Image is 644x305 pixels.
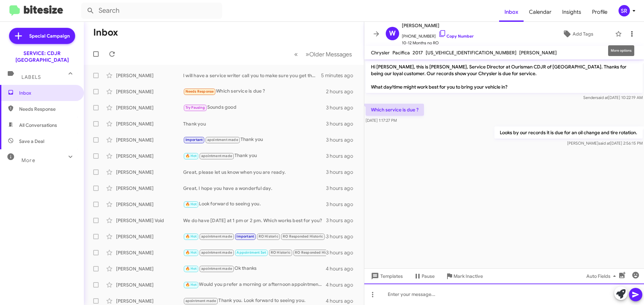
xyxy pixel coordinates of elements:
[426,50,517,56] span: [US_VEHICLE_IDENTIFICATION_NUMBER]
[9,28,75,44] a: Special Campaign
[116,282,183,288] div: [PERSON_NAME]
[201,154,232,158] span: apointment made
[389,28,396,39] span: W
[619,5,630,16] div: SR
[185,234,197,239] span: 🔥 Hot
[185,283,197,287] span: 🔥 Hot
[185,250,197,255] span: 🔥 Hot
[598,141,610,146] span: said at
[236,234,254,239] span: Important
[183,120,326,127] div: Thank you
[309,51,352,58] span: Older Messages
[183,297,326,305] div: Thank you. Look forward to seeing you.
[183,233,326,240] div: Look forward to seeing you on the 22nd.
[326,217,359,224] div: 3 hours ago
[271,250,290,255] span: RO Historic
[557,2,587,22] a: Insights
[321,72,359,79] div: 5 minutes ago
[326,153,359,159] div: 3 hours ago
[201,234,232,239] span: apointment made
[19,90,76,96] span: Inbox
[21,74,41,80] span: Labels
[326,265,359,272] div: 4 hours ago
[259,234,278,239] span: RO Historic
[81,3,222,19] input: Search
[326,201,359,208] div: 3 hours ago
[543,28,612,40] button: Add Tags
[21,157,35,163] span: More
[185,266,197,271] span: 🔥 Hot
[201,250,232,255] span: apointment made
[183,249,326,256] div: Unfortunately we do not.
[207,138,238,142] span: apointment made
[370,270,403,282] span: Templates
[116,249,183,256] div: [PERSON_NAME]
[93,27,118,38] h1: Inbox
[19,122,57,129] span: All Conversations
[326,104,359,111] div: 3 hours ago
[494,126,643,139] p: Looks by our records it is due for an oil change and tire rotation.
[116,153,183,159] div: [PERSON_NAME]
[116,233,183,240] div: [PERSON_NAME]
[185,202,197,206] span: 🔥 Hot
[587,2,613,22] a: Profile
[183,217,326,224] div: We do have [DATE] at 1 pm or 2 pm. Which works best for you?
[453,270,483,282] span: Mark Inactive
[519,50,557,56] span: [PERSON_NAME]
[499,2,524,22] span: Inbox
[183,104,326,111] div: Sounds good
[201,266,232,271] span: apointment made
[116,104,183,111] div: [PERSON_NAME]
[371,50,390,56] span: Chrysler
[326,282,359,288] div: 4 hours ago
[402,30,474,40] span: [PHONE_NUMBER]
[183,152,326,160] div: Thank you
[183,169,326,175] div: Great, please let us know when you are ready.
[294,50,298,58] span: «
[326,169,359,175] div: 3 hours ago
[402,21,474,30] span: [PERSON_NAME]
[116,88,183,95] div: [PERSON_NAME]
[302,47,356,61] button: Next
[183,72,321,79] div: I will have a service writer call you to make sure you get the proper information.
[183,281,326,289] div: Would you prefer a morning or afternoon appointment? Do you have an approximate mileage on the ve...
[29,33,70,39] span: Special Campaign
[116,217,183,224] div: [PERSON_NAME] Void
[326,120,359,127] div: 3 hours ago
[567,141,643,146] span: [PERSON_NAME] [DATE] 2:56:15 PM
[183,200,326,208] div: Look forward to seeing you.
[326,298,359,304] div: 4 hours ago
[295,250,335,255] span: RO Responded Historic
[364,270,408,282] button: Templates
[608,45,634,56] div: More options
[402,40,474,46] span: 10-12 Months no RO
[366,61,643,93] p: Hi [PERSON_NAME], this is [PERSON_NAME], Service Director at Ourisman CDJR of [GEOGRAPHIC_DATA]. ...
[306,50,309,58] span: »
[283,234,323,239] span: RO Responded Historic
[290,47,302,61] button: Previous
[116,201,183,208] div: [PERSON_NAME]
[185,105,205,110] span: Try Pausing
[116,137,183,143] div: [PERSON_NAME]
[413,50,423,56] span: 2017
[524,2,557,22] a: Calendar
[185,154,197,158] span: 🔥 Hot
[183,265,326,272] div: Ok thanks
[613,5,637,16] button: SR
[183,136,326,144] div: Thank you
[116,298,183,304] div: [PERSON_NAME]
[290,47,356,61] nav: Page navigation example
[116,169,183,175] div: [PERSON_NAME]
[326,88,359,95] div: 2 hours ago
[366,118,397,123] span: [DATE] 1:17:27 PM
[326,233,359,240] div: 3 hours ago
[573,28,593,40] span: Add Tags
[116,72,183,79] div: [PERSON_NAME]
[581,270,624,282] button: Auto Fields
[236,250,266,255] span: Appointment Set
[326,249,359,256] div: 3 hours ago
[116,120,183,127] div: [PERSON_NAME]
